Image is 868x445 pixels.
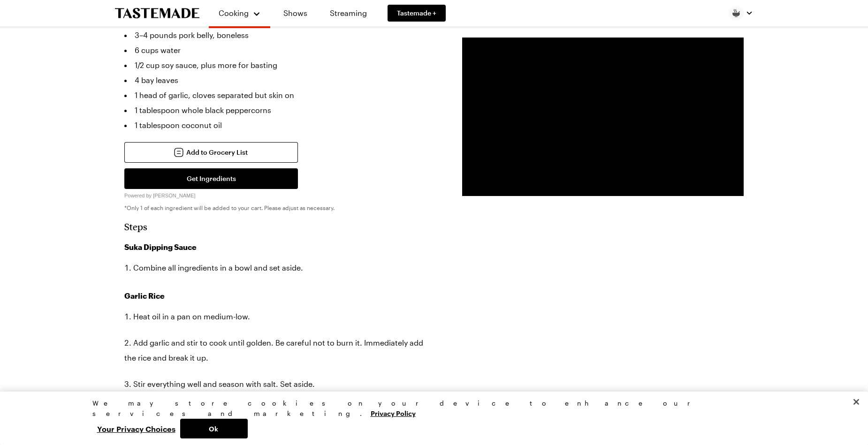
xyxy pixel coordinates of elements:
[180,419,248,438] button: Ok
[219,8,249,17] span: Cooking
[124,103,434,118] li: 1 tablespoon whole black peppercorns
[124,377,434,392] li: Stir everything well and season with salt. Set aside.
[124,309,434,324] li: Heat oil in a pan on medium-low.
[124,190,196,199] a: Powered by [PERSON_NAME]
[92,419,180,438] button: Your Privacy Choices
[124,73,434,88] li: 4 bay leaves
[371,408,416,417] a: More information about your privacy, opens in a new tab
[729,6,744,21] img: Profile picture
[186,148,248,157] span: Add to Grocery List
[397,8,436,18] span: Tastemade +
[124,335,434,365] li: Add garlic and stir to cook until golden. Be careful not to burn it. Immediately add the rice and...
[92,398,768,438] div: Privacy
[124,142,298,163] button: Add to Grocery List
[462,38,744,196] video-js: Video Player
[124,260,434,275] li: Combine all ingredients in a bowl and set aside.
[115,8,199,19] a: To Tastemade Home Page
[124,58,434,73] li: 1/2 cup soy sauce, plus more for basting
[124,43,434,58] li: 6 cups water
[124,28,434,43] li: 3–4 pounds pork belly, boneless
[846,392,867,412] button: Close
[124,193,196,198] span: Powered by [PERSON_NAME]
[92,398,768,419] div: We may store cookies on your device to enhance our services and marketing.
[124,168,298,189] button: Get Ingredients
[124,221,434,232] h2: Steps
[124,241,434,253] h3: Suka Dipping Sauce
[218,4,261,23] button: Cooking
[124,118,434,133] li: 1 tablespoon coconut oil
[729,6,753,21] button: Profile picture
[124,204,434,211] p: *Only 1 of each ingredient will be added to your cart. Please adjust as necessary.
[124,88,434,103] li: 1 head of garlic, cloves separated but skin on
[124,290,434,302] h3: Garlic Rice
[388,5,446,22] a: Tastemade +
